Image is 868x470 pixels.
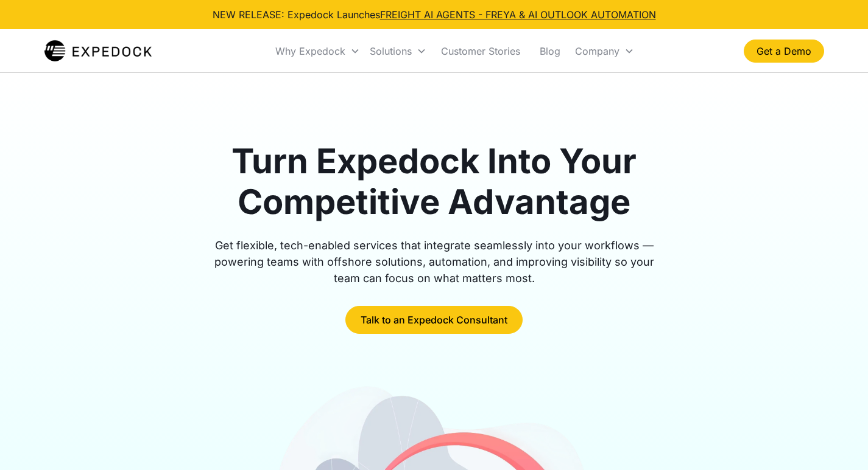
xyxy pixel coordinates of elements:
iframe: Chat Widget [807,412,868,470]
div: Company [575,45,619,57]
img: Expedock Logo [44,39,152,63]
a: Blog [530,30,570,72]
div: Solutions [370,45,412,57]
a: Talk to an Expedock Consultant [345,306,523,334]
div: Solutions [365,30,431,72]
div: Company [570,30,639,72]
a: home [44,39,152,63]
div: Get flexible, tech-enabled services that integrate seamlessly into your workflows — powering team... [200,237,668,286]
a: FREIGHT AI AGENTS - FREYA & AI OUTLOOK AUTOMATION [380,9,656,21]
div: Why Expedock [270,30,365,72]
a: Customer Stories [431,30,530,72]
div: NEW RELEASE: Expedock Launches [213,7,656,22]
a: Get a Demo [744,40,824,63]
h1: Turn Expedock Into Your Competitive Advantage [200,141,668,223]
div: Why Expedock [275,45,345,57]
